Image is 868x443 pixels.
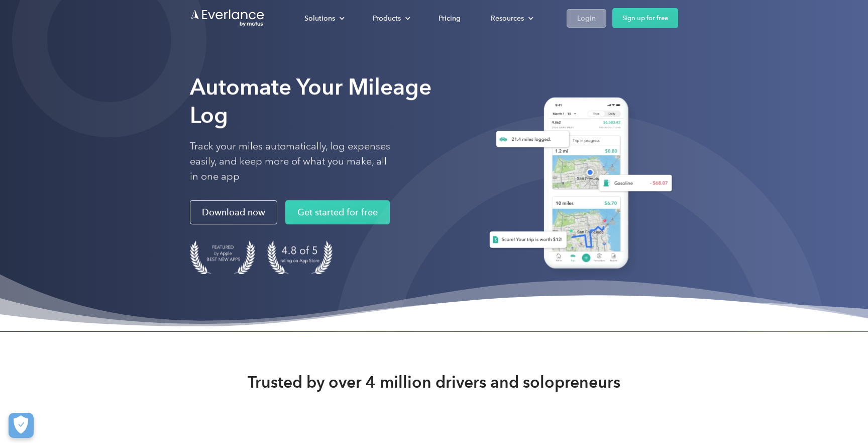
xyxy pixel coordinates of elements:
[190,240,255,274] img: Badge for Featured by Apple Best New Apps
[477,90,678,280] img: Everlance, mileage tracker app, expense tracking app
[363,10,418,27] div: Products
[428,10,471,27] a: Pricing
[481,10,541,27] div: Resources
[612,8,678,28] a: Sign up for free
[248,372,620,392] strong: Trusted by over 4 million drivers and solopreneurs
[190,200,277,224] a: Download now
[373,12,401,25] div: Products
[285,200,390,224] a: Get started for free
[267,240,333,274] img: 4.9 out of 5 stars on the app store
[190,9,265,28] a: Go to homepage
[439,12,461,25] div: Pricing
[491,12,524,25] div: Resources
[577,12,596,25] div: Login
[294,10,353,27] div: Solutions
[567,9,606,28] a: Login
[190,73,431,128] strong: Automate Your Mileage Log
[9,413,34,438] button: Cookies Settings
[190,139,391,184] p: Track your miles automatically, log expenses easily, and keep more of what you make, all in one app
[304,12,335,25] div: Solutions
